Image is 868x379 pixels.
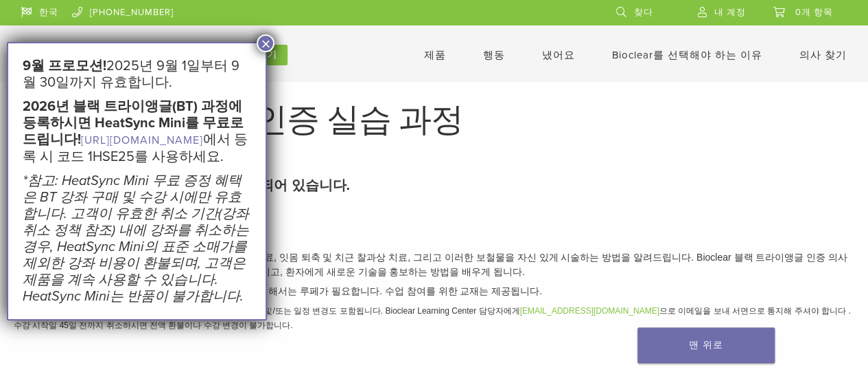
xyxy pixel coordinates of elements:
a: 행동 [483,49,505,61]
font: 3부로 구성된 이 직접 실습 인증 과정은 블랙 트라이앵글 치료, 잇몸 퇴축 및 치근 찰과상 치료, 그리고 이러한 보철물을 자신 있게 시술하는 방법을 알려드립니다. Biocle... [14,252,847,277]
font: 맨 위로 [689,339,723,351]
button: 닫다 [257,34,274,52]
font: 2026년 블랙 트라이앵글(BT) 과정에 등록하시면 HeatSync Mini를 무료로 드립니다! [23,98,244,148]
a: Bioclear를 선택해야 하는 이유 [612,49,762,61]
font: 한국 [39,7,58,18]
a: [URL][DOMAIN_NAME] [81,133,203,147]
font: 0개 항목 [795,7,833,18]
font: 내 계정 [714,7,746,18]
a: [EMAIL_ADDRESS][DOMAIN_NAME] [519,306,659,316]
font: 9월 프로모션! [23,58,106,74]
font: [PHONE_NUMBER] [90,7,174,18]
a: 제품 [424,49,446,61]
font: 찾다 [634,7,653,18]
font: 2025년 9월 1일부터 9월 30일까지 유효합니다. [23,58,239,91]
a: 의사 찾기 [799,49,847,61]
a: 냈어요 [542,49,575,61]
a: 맨 위로 [637,327,775,363]
font: 이 대면 강좌는 지정된 시설에서 진행됩니다. 강좌 수강을 위해서는 루페가 필요합니다. 수업 참여를 위한 교재는 제공됩니다. [14,285,542,296]
font: × [261,34,270,53]
font: 에서 등록 시 코드 1HSE25를 사용하세요. [23,131,248,165]
font: *참고: HeatSync Mini 무료 증정 혜택은 BT 강좌 구매 및 수강 시에만 유효합니다. 고객이 유효한 취소 기간(강좌 취소 정책 참조) 내에 강좌를 취소하는 경우, ... [23,173,249,305]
